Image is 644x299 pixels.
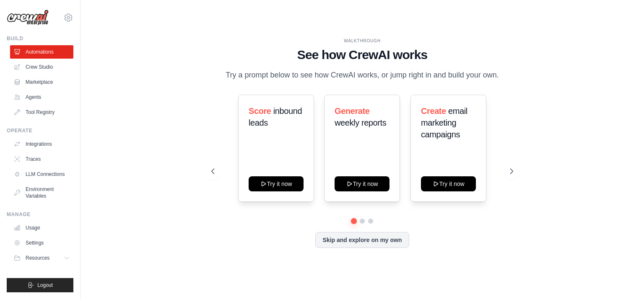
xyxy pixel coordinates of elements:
[10,236,73,250] a: Settings
[10,90,73,104] a: Agents
[211,47,513,62] h1: See how CrewAI works
[315,232,409,248] button: Skip and explore on my own
[7,211,73,218] div: Manage
[7,127,73,134] div: Operate
[10,106,73,119] a: Tool Registry
[37,282,53,289] span: Logout
[10,168,73,181] a: LLM Connections
[421,106,467,139] span: email marketing campaigns
[249,106,302,127] span: inbound leads
[421,106,446,116] span: Create
[249,106,271,116] span: Score
[7,35,73,42] div: Build
[10,75,73,89] a: Marketplace
[10,183,73,203] a: Environment Variables
[335,118,386,127] span: weekly reports
[335,106,370,116] span: Generate
[10,251,73,265] button: Resources
[10,221,73,235] a: Usage
[421,176,476,191] button: Try it now
[26,255,49,261] span: Resources
[211,38,513,44] div: WALKTHROUGH
[249,176,304,191] button: Try it now
[7,10,49,26] img: Logo
[10,152,73,166] a: Traces
[7,278,73,292] button: Logout
[10,137,73,151] a: Integrations
[221,69,503,81] p: Try a prompt below to see how CrewAI works, or jump right in and build your own.
[10,45,73,59] a: Automations
[10,60,73,74] a: Crew Studio
[335,176,390,191] button: Try it now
